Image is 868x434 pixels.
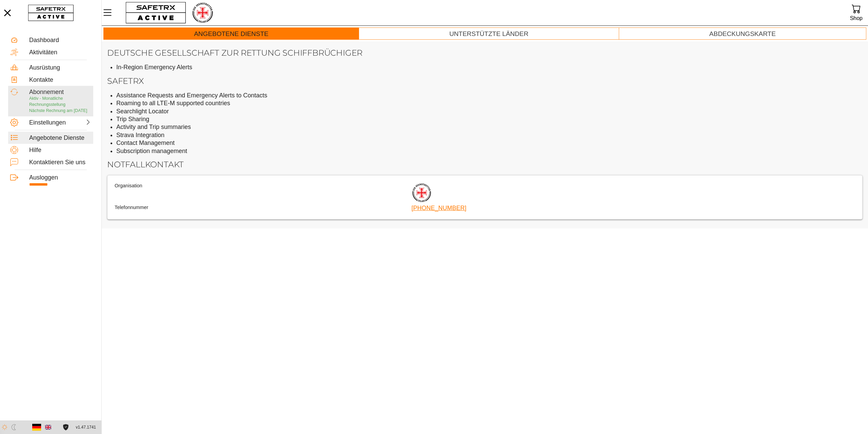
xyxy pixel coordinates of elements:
li: Activity and Trip summaries [116,123,863,131]
li: Contact Management [116,139,863,147]
div: Unterstützte Länder [449,30,528,38]
span: Nächste Rechnung am [DATE] [29,108,87,113]
li: Assistance Requests and Emergency Alerts to Contacts [116,92,863,99]
div: Aktivitäten [29,49,91,56]
img: RescueLogo.png [192,2,213,24]
img: Equipment.svg [10,63,18,72]
li: Roaming to all LTE-M supported countries [116,99,863,107]
div: Kontaktieren Sie uns [29,159,91,166]
img: Help.svg [10,146,18,154]
button: MenÜ [102,5,119,20]
h2: Notfallkontakt [107,159,863,170]
li: Subscription management [116,147,863,155]
div: Kontakte [29,76,91,84]
h2: Deutsche Gesellschaft zur Rettung Schiffbrüchiger [107,48,863,58]
img: Subscription.svg [10,88,18,96]
div: Einstellungen [29,119,59,127]
li: Trip Sharing [116,115,863,123]
div: Hilfe [29,147,91,154]
th: Telefonnummer [114,204,411,212]
div: Ausloggen [29,174,91,182]
a: Lizenzvereinbarung [61,424,70,430]
div: Abonnement [29,89,91,96]
button: Englishc [42,421,54,433]
img: ModeLight.svg [2,424,7,430]
img: ModeDark.svg [11,424,17,430]
img: RescueLogo.png [412,183,432,203]
img: ContactUs.svg [10,158,18,166]
li: Strava Integration [116,131,863,139]
div: Ausrüstung [29,64,91,72]
img: en.svg [45,424,51,430]
div: Angebotene Dienste [29,134,91,142]
img: Activities.svg [10,48,18,56]
h2: SafeTrx [107,76,863,86]
th: Organisation [114,182,411,203]
div: Abdeckungskarte [709,30,776,38]
div: Dashboard [29,37,91,44]
div: Angebotene Dienste [194,30,269,38]
li: In-Region Emergency Alerts [116,63,863,71]
span: v1.47.1741 [76,424,96,431]
button: v1.47.1741 [72,422,100,433]
span: Aktiv - Monatliche Rechnungsstellung [29,96,65,107]
img: de.svg [32,423,41,432]
button: Deutsch [31,421,42,433]
a: [PHONE_NUMBER] [412,205,467,211]
li: Searchlight Locator [116,108,863,115]
div: Shop [850,14,863,23]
